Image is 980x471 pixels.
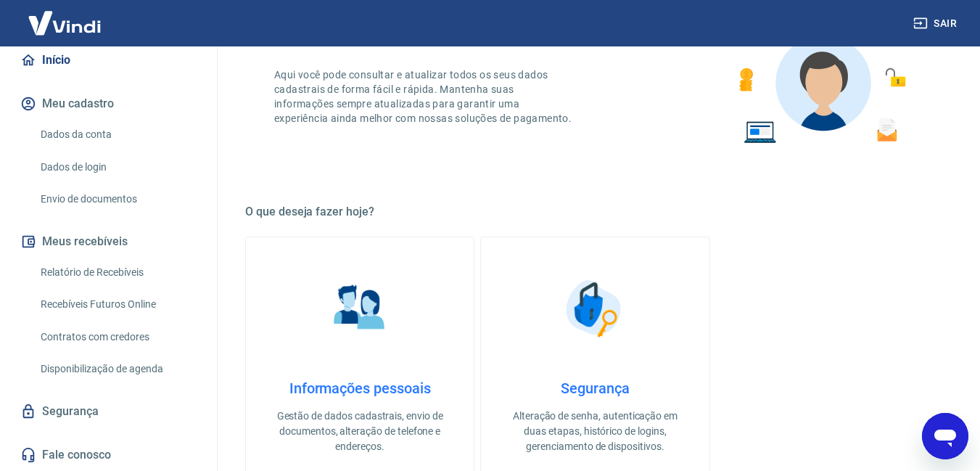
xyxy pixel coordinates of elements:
a: Disponibilização de agenda [35,354,199,384]
button: Meu cadastro [17,88,199,120]
img: Vindi [17,1,112,45]
a: Dados da conta [35,120,199,150]
a: Segurança [17,396,199,427]
p: Gestão de dados cadastrais, envio de documentos, alteração de telefone e endereços. [269,409,450,454]
a: Recebíveis Futuros Online [35,290,199,319]
a: Fale conosco [17,439,199,471]
a: Contratos com credores [35,322,199,352]
button: Meus recebíveis [17,226,199,258]
a: Dados de login [35,152,199,182]
a: Início [17,44,199,76]
h4: Informações pessoais [269,380,450,397]
p: Aqui você pode consultar e atualizar todos os seus dados cadastrais de forma fácil e rápida. Mant... [274,67,575,126]
h4: Segurança [504,380,685,397]
p: Alteração de senha, autenticação em duas etapas, histórico de logins, gerenciamento de dispositivos. [504,409,685,454]
button: Sair [910,10,963,37]
img: Segurança [559,272,631,345]
a: Relatório de Recebíveis [35,258,199,287]
h5: O que deseja fazer hoje? [245,205,945,219]
img: Informações pessoais [324,272,396,345]
iframe: Botão para abrir a janela de mensagens [922,413,968,459]
a: Envio de documentos [35,184,199,214]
